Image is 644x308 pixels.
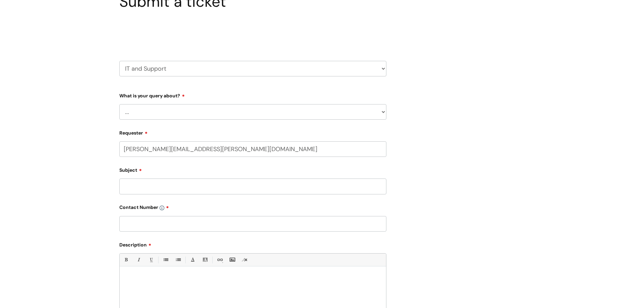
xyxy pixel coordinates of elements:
a: Font Color [188,256,197,264]
a: Insert Image... [228,256,236,264]
a: Italic (Ctrl-I) [134,256,143,264]
h2: Select issue type [119,26,386,39]
a: Bold (Ctrl-B) [122,256,130,264]
a: Underline(Ctrl-U) [147,256,155,264]
input: Email [119,141,386,157]
a: Link [215,256,224,264]
label: Subject [119,165,386,173]
label: Contact Number [119,202,386,210]
a: 1. Ordered List (Ctrl-Shift-8) [174,256,182,264]
a: Remove formatting (Ctrl-\) [240,256,249,264]
label: Requester [119,128,386,136]
img: info-icon.svg [160,206,164,210]
label: What is your query about? [119,91,386,99]
a: • Unordered List (Ctrl-Shift-7) [161,256,170,264]
a: Back Color [201,256,209,264]
label: Description [119,240,386,248]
